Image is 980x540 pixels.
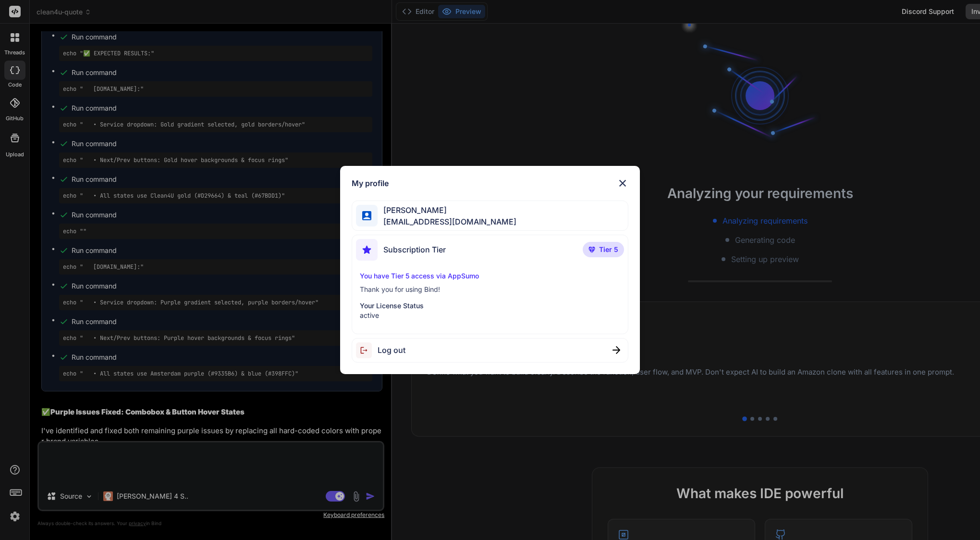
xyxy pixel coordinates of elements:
span: Subscription Tier [383,244,446,255]
img: premium [588,247,595,252]
p: You have Tier 5 access via AppSumo [360,271,620,281]
p: Thank you for using Bind! [360,285,620,294]
h1: My profile [352,177,389,189]
img: close [617,177,628,189]
img: subscription [356,239,378,261]
span: [PERSON_NAME] [378,204,516,216]
p: Your License Status [360,301,620,311]
img: close [612,346,620,354]
p: active [360,311,620,320]
span: Tier 5 [599,245,618,254]
img: logout [356,342,378,358]
img: profile [362,211,371,220]
span: [EMAIL_ADDRESS][DOMAIN_NAME] [378,216,516,227]
span: Log out [378,344,405,356]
